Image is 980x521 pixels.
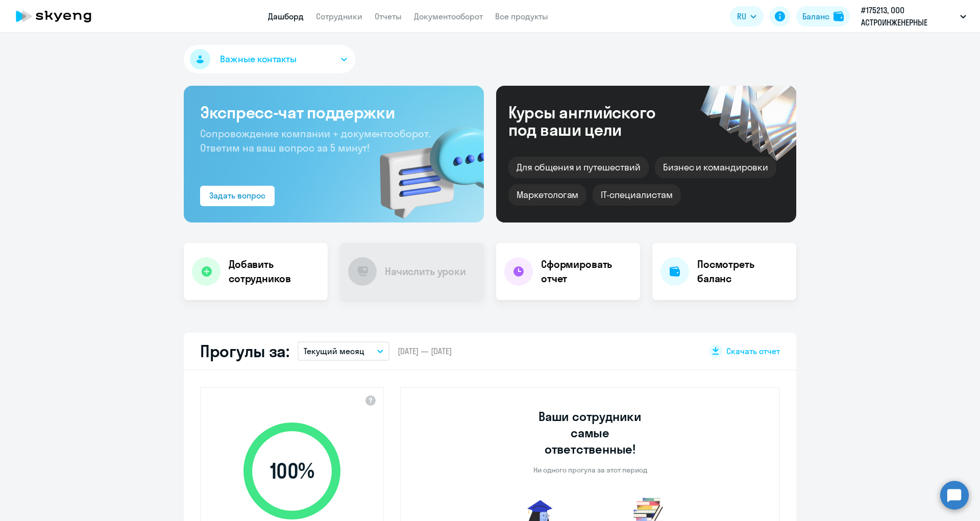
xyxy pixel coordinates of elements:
p: Текущий месяц [304,345,364,357]
span: Сопровождение компании + документооборот. Ответим на ваш вопрос за 5 минут! [200,127,431,154]
button: Важные контакты [184,45,355,73]
h4: Посмотреть баланс [697,257,788,286]
div: Задать вопрос [209,189,265,202]
div: Баланс [802,10,829,22]
h4: Начислить уроки [385,264,466,279]
p: Ни одного прогула за этот период [533,465,647,475]
p: #175213, ООО АСТРОИНЖЕНЕРНЫЕ ТЕХНОЛОГИИ [861,4,956,29]
h3: Ваши сотрудники самые ответственные! [525,408,656,457]
button: #175213, ООО АСТРОИНЖЕНЕРНЫЕ ТЕХНОЛОГИИ [856,4,971,29]
button: Текущий месяц [298,341,389,361]
div: Бизнес и командировки [655,157,776,178]
span: Важные контакты [220,53,297,66]
div: Маркетологам [508,184,586,206]
a: Отчеты [375,11,402,21]
a: Дашборд [268,11,304,21]
div: Для общения и путешествий [508,157,649,178]
a: Все продукты [495,11,548,21]
button: Балансbalance [796,6,850,27]
a: Документооборот [414,11,483,21]
button: Задать вопрос [200,186,275,206]
span: RU [737,10,746,22]
h4: Сформировать отчет [541,257,632,286]
h2: Прогулы за: [200,341,289,361]
h4: Добавить сотрудников [229,257,320,286]
div: Курсы английского под ваши цели [508,104,683,138]
img: bg-img [365,108,484,222]
span: 100 % [233,459,351,483]
span: Скачать отчет [726,345,780,357]
button: RU [730,6,764,27]
img: balance [834,11,844,21]
span: [DATE] — [DATE] [398,345,452,357]
h3: Экспресс-чат поддержки [200,102,468,122]
a: Сотрудники [316,11,362,21]
div: IT-специалистам [593,184,680,206]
